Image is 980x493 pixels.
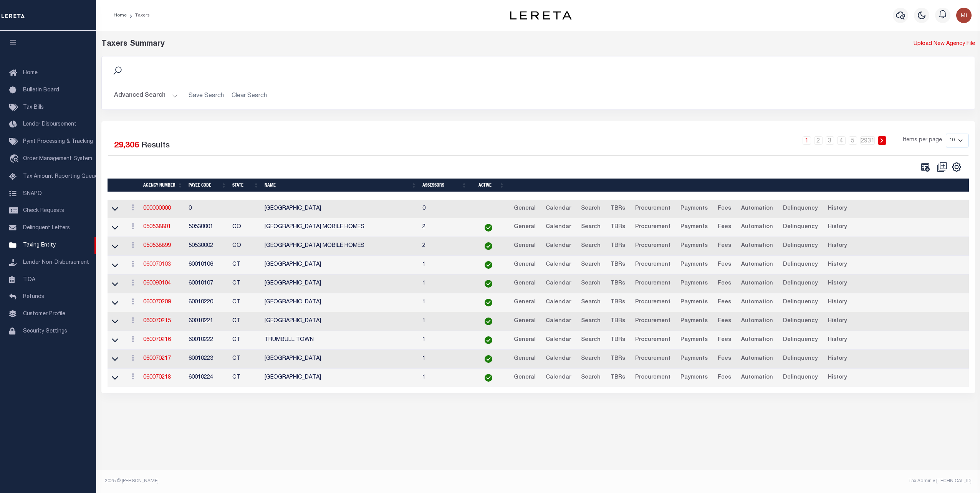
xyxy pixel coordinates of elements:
[814,136,823,145] a: 2
[419,293,470,312] td: 1
[9,154,22,164] i: travel_explore
[229,293,262,312] td: CT
[578,315,604,328] a: Search
[262,369,419,387] td: [GEOGRAPHIC_DATA]
[229,218,262,237] td: CO
[677,334,711,346] a: Payments
[738,203,776,215] a: Automation
[714,353,735,365] a: Fees
[185,293,229,312] td: 60010220
[677,259,711,271] a: Payments
[485,224,492,232] img: check-icon-green.svg
[738,259,776,271] a: Automation
[714,372,735,384] a: Fees
[185,312,229,331] td: 60010221
[23,191,42,196] span: SNAPQ
[824,353,851,365] a: History
[914,40,975,48] a: Upload New Agency File
[607,372,629,384] a: TBRs
[510,334,539,346] a: General
[185,179,229,192] th: Payee Code: activate to sort column ascending
[185,350,229,369] td: 60010223
[262,293,419,312] td: [GEOGRAPHIC_DATA]
[607,259,629,271] a: TBRs
[849,136,857,145] a: 5
[607,315,629,328] a: TBRs
[824,259,851,271] a: History
[23,311,65,317] span: Customer Profile
[485,280,492,288] img: check-icon-green.svg
[780,296,821,309] a: Delinquency
[677,315,711,328] a: Payments
[23,225,70,231] span: Delinquent Letters
[780,240,821,252] a: Delinquency
[23,277,35,282] span: TIQA
[143,262,171,267] a: 060070103
[229,275,262,293] td: CT
[143,243,171,248] a: 050538899
[578,296,604,309] a: Search
[632,372,674,384] a: Procurement
[714,240,735,252] a: Fees
[780,372,821,384] a: Delinquency
[485,261,492,269] img: check-icon-green.svg
[262,331,419,350] td: TRUMBULL TOWN
[143,299,171,305] a: 060070209
[677,372,711,384] a: Payments
[780,353,821,365] a: Delinquency
[143,206,171,211] a: 000000000
[824,278,851,290] a: History
[229,350,262,369] td: CT
[677,240,711,252] a: Payments
[419,350,470,369] td: 1
[262,179,419,192] th: Name: activate to sort column ascending
[262,218,419,237] td: [GEOGRAPHIC_DATA] MOBILE HOMES
[510,221,539,233] a: General
[23,260,89,265] span: Lender Non-Disbursement
[677,203,711,215] a: Payments
[677,296,711,309] a: Payments
[738,334,776,346] a: Automation
[607,221,629,233] a: TBRs
[780,203,821,215] a: Delinquency
[632,296,674,309] a: Procurement
[140,179,185,192] th: Agency Number: activate to sort column ascending
[229,179,262,192] th: State: activate to sort column ascending
[542,221,574,233] a: Calendar
[101,38,754,50] div: Taxers Summary
[229,369,262,387] td: CT
[419,218,470,237] td: 2
[824,372,851,384] a: History
[470,179,507,192] th: Active: activate to sort column ascending
[714,259,735,271] a: Fees
[824,221,851,233] a: History
[485,318,492,325] img: check-icon-green.svg
[780,315,821,328] a: Delinquency
[229,256,262,275] td: CT
[677,278,711,290] a: Payments
[677,353,711,365] a: Payments
[632,334,674,346] a: Procurement
[780,221,821,233] a: Delinquency
[507,179,979,192] th: &nbsp;
[143,281,171,286] a: 060090104
[143,356,171,361] a: 060070217
[738,315,776,328] a: Automation
[714,296,735,309] a: Fees
[143,318,171,324] a: 060070215
[262,350,419,369] td: [GEOGRAPHIC_DATA]
[419,369,470,387] td: 1
[780,278,821,290] a: Delinquency
[542,203,574,215] a: Calendar
[510,240,539,252] a: General
[542,315,574,328] a: Calendar
[185,369,229,387] td: 60010224
[185,200,229,218] td: 0
[738,240,776,252] a: Automation
[738,278,776,290] a: Automation
[824,315,851,328] a: History
[607,278,629,290] a: TBRs
[738,296,776,309] a: Automation
[632,259,674,271] a: Procurement
[542,334,574,346] a: Calendar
